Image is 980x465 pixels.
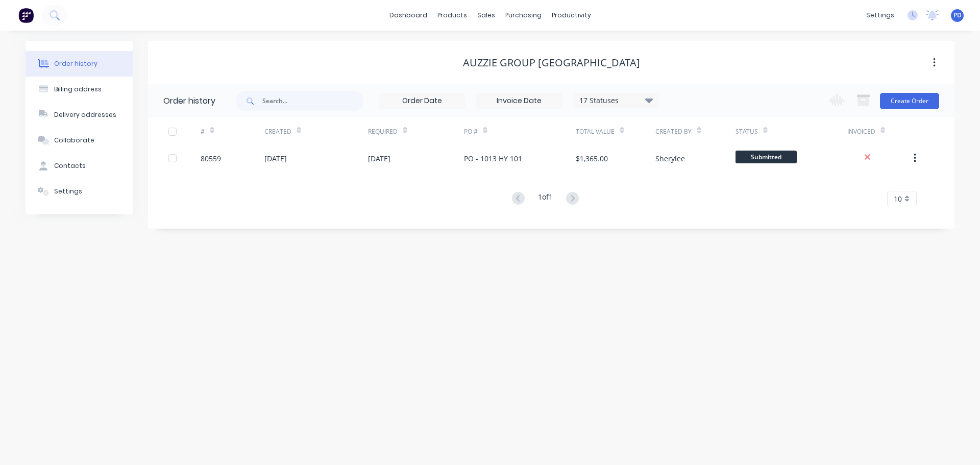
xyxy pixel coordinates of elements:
[847,117,911,145] div: Invoiced
[201,153,221,164] div: 80559
[464,127,478,136] div: PO #
[547,8,596,23] div: productivity
[384,8,432,23] a: dashboard
[464,153,522,164] div: PO - 1013 HY 101
[26,102,133,128] button: Delivery addresses
[264,117,368,145] div: Created
[379,93,465,109] input: Order Date
[476,93,562,109] input: Invoice Date
[264,127,291,136] div: Created
[464,117,576,145] div: PO #
[538,191,553,206] div: 1 of 1
[736,127,758,136] div: Status
[54,136,94,145] div: Collaborate
[736,117,847,145] div: Status
[576,117,655,145] div: Total Value
[655,127,692,136] div: Created By
[655,153,685,164] div: Sherylee
[573,95,659,106] div: 17 Statuses
[201,127,205,136] div: #
[26,77,133,102] button: Billing address
[576,153,608,164] div: $1,365.00
[54,161,86,170] div: Contacts
[500,8,547,23] div: purchasing
[894,193,902,204] span: 10
[861,8,899,23] div: settings
[26,153,133,179] button: Contacts
[18,8,34,23] img: Factory
[655,117,735,145] div: Created By
[26,128,133,153] button: Collaborate
[54,59,97,68] div: Order history
[576,127,615,136] div: Total Value
[953,11,962,20] span: PD
[847,127,875,136] div: Invoiced
[54,85,102,94] div: Billing address
[880,93,939,109] button: Create Order
[262,91,363,111] input: Search...
[54,110,116,119] div: Delivery addresses
[432,8,472,23] div: products
[368,117,464,145] div: Required
[201,117,264,145] div: #
[26,179,133,204] button: Settings
[463,57,640,69] div: Auzzie Group [GEOGRAPHIC_DATA]
[163,95,215,107] div: Order history
[736,151,797,163] span: Submitted
[368,127,398,136] div: Required
[26,51,133,77] button: Order history
[264,153,287,164] div: [DATE]
[54,187,82,196] div: Settings
[472,8,500,23] div: sales
[368,153,390,164] div: [DATE]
